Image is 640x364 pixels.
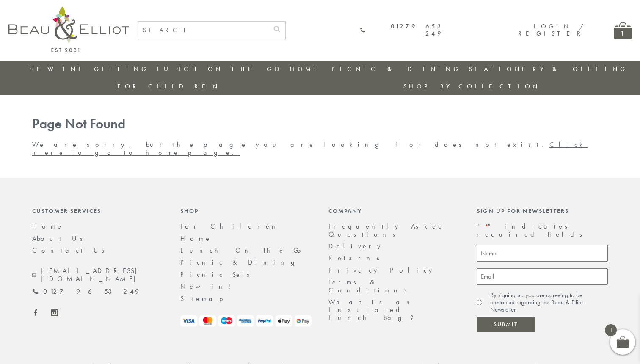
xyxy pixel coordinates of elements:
a: Lunch On The Go [157,65,282,73]
span: 1 [605,324,617,336]
input: Email [477,268,608,285]
a: 01279 653 249 [360,23,443,38]
div: Shop [180,207,312,214]
a: Home [180,234,212,243]
a: Lunch On The Go [180,246,306,255]
a: Home [290,65,324,73]
a: 01279 653 249 [32,288,139,295]
a: What is an Insulated Lunch bag? [328,298,420,322]
label: By signing up you are agreeing to be contacted regarding the Beau & Elliot Newsletter. [490,292,608,314]
a: [EMAIL_ADDRESS][DOMAIN_NAME] [32,267,163,283]
a: Picnic Sets [180,270,255,279]
div: Sign up for newsletters [477,207,608,214]
input: Submit [477,317,535,332]
a: Click here to go to home page. [32,140,588,157]
a: New in! [180,282,237,291]
a: Picnic & Dining [180,258,303,267]
a: Delivery [328,242,385,251]
input: SEARCH [138,22,268,39]
a: Privacy Policy [328,266,437,275]
a: Stationery & Gifting [469,65,628,73]
a: Shop by collection [403,82,540,91]
a: Sitemap [180,294,234,303]
a: Contact Us [32,246,110,255]
img: logo [8,6,129,52]
a: 1 [614,22,632,39]
a: Frequently Asked Questions [328,222,447,238]
a: Terms & Conditions [328,278,413,294]
a: New in! [29,65,86,73]
a: Returns [328,254,385,262]
p: " " indicates required fields [477,223,608,238]
a: Gifting [94,65,149,73]
a: For Children [180,222,282,231]
a: Home [32,222,63,231]
a: About Us [32,234,88,243]
div: Company [328,207,460,214]
input: Name [477,245,608,262]
h1: Page Not Found [32,116,608,132]
div: We are sorry, but the page you are looking for does not exist. [24,116,616,157]
img: payment-logos.png [180,315,312,327]
a: For Children [117,82,220,91]
a: Login / Register [518,22,585,38]
a: Picnic & Dining [331,65,461,73]
div: Customer Services [32,207,163,214]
